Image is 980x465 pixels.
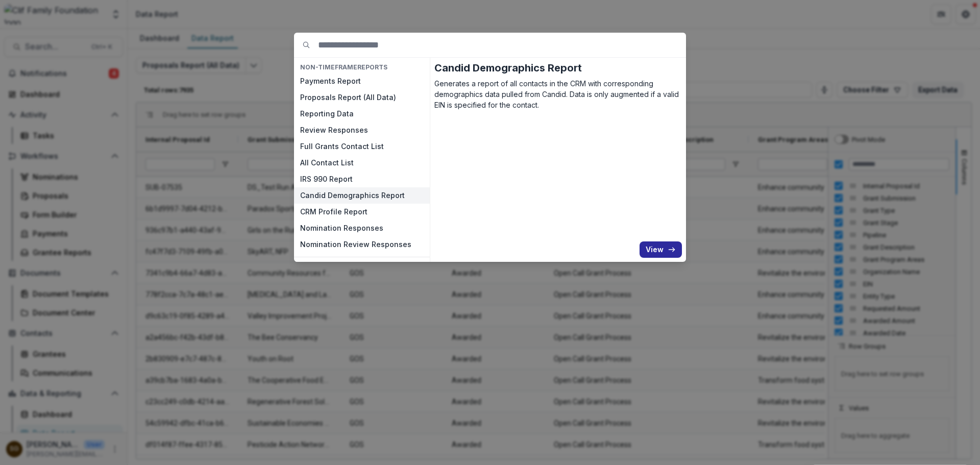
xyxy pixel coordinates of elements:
button: All Contact List [294,155,430,171]
button: Review Responses [294,122,430,138]
button: Payments Report [294,73,430,89]
button: Full Grants Contact List [294,138,430,155]
h2: Candid Demographics Report [434,62,682,74]
button: Reporting Data [294,106,430,122]
button: Proposals Report (All Data) [294,89,430,106]
h4: NON-TIMEFRAME Reports [294,62,430,73]
button: Nomination Review Responses [294,236,430,253]
button: CRM Profile Report [294,204,430,220]
button: Candid Demographics Report [294,187,430,204]
button: Nomination Responses [294,220,430,236]
button: IRS 990 Report [294,171,430,187]
button: View [640,241,682,258]
h4: TIMEFRAME Reports [294,261,430,273]
p: Generates a report of all contacts in the CRM with corresponding demographics data pulled from Ca... [434,78,682,110]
